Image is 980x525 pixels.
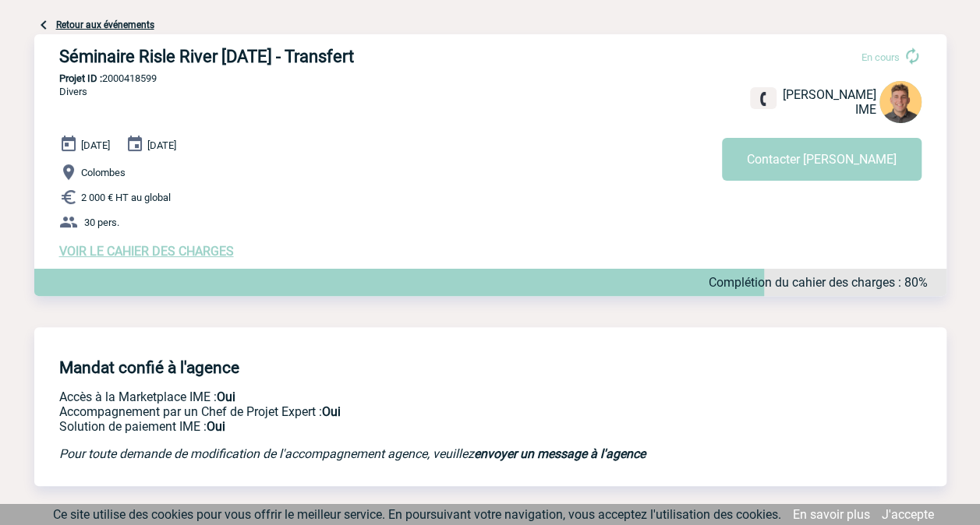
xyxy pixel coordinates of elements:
span: En cours [861,51,900,63]
a: En savoir plus [793,507,870,522]
p: Conformité aux process achat client, Prise en charge de la facturation, Mutualisation de plusieur... [59,419,706,434]
p: Prestation payante [59,404,706,419]
p: 2000418599 [34,72,946,84]
a: J'accepte [882,507,934,522]
span: Ce site utilise des cookies pour vous offrir le meilleur service. En poursuivant votre navigation... [53,507,781,522]
em: Pour toute demande de modification de l'accompagnement agence, veuillez [59,446,646,461]
img: fixe.png [756,92,770,106]
h4: Mandat confié à l'agence [59,358,239,377]
h3: Séminaire Risle River [DATE] - Transfert [59,47,527,66]
span: [PERSON_NAME] [783,87,876,102]
span: 2 000 € HT au global [81,192,171,203]
span: 30 pers. [84,217,119,228]
span: [DATE] [147,139,176,151]
button: Contacter [PERSON_NAME] [722,138,922,181]
b: Oui [322,404,341,419]
p: Accès à la Marketplace IME : [59,389,706,404]
span: Colombes [81,167,126,178]
a: VOIR LE CAHIER DES CHARGES [59,244,234,259]
a: Retour aux événements [56,19,154,30]
b: Oui [207,419,225,434]
span: Divers [59,86,87,97]
span: IME [855,102,876,117]
span: [DATE] [81,139,110,151]
b: Projet ID : [59,72,102,84]
a: envoyer un message à l'agence [474,446,646,461]
b: Oui [217,389,235,404]
img: 115098-1.png [879,81,922,123]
